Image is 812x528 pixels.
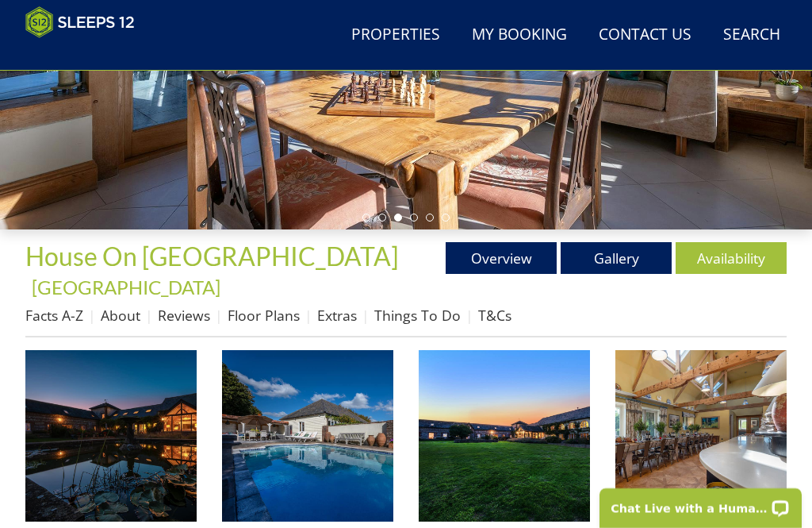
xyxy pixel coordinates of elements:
[25,306,83,325] a: Facts A-Z
[561,242,672,274] a: Gallery
[717,17,787,53] a: Search
[374,306,461,325] a: Things To Do
[615,350,787,522] img: House On The Hill - A commodious kitchen - for cooking, dining and relaxing
[592,17,698,53] a: Contact Us
[101,306,140,325] a: About
[25,241,399,272] a: House On [GEOGRAPHIC_DATA]
[228,306,300,325] a: Floor Plans
[25,276,220,299] span: -
[465,17,573,53] a: My Booking
[222,350,393,522] img: House on the Hill - A Mediterranean vibe to the walled heated pool
[158,306,210,325] a: Reviews
[17,48,184,61] iframe: Customer reviews powered by Trustpilot
[25,350,197,522] img: House On The Hill - Large holiday home with pool and games room
[478,306,511,325] a: T&Cs
[345,17,446,53] a: Properties
[32,276,220,299] a: [GEOGRAPHIC_DATA]
[317,306,357,325] a: Extras
[446,242,557,274] a: Overview
[25,6,135,38] img: Sleeps 12
[676,242,787,274] a: Availability
[419,350,590,522] img: House on the Hill - The sheer size of this place will amaze you; perfect for your large group hol...
[589,478,812,528] iframe: LiveChat chat widget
